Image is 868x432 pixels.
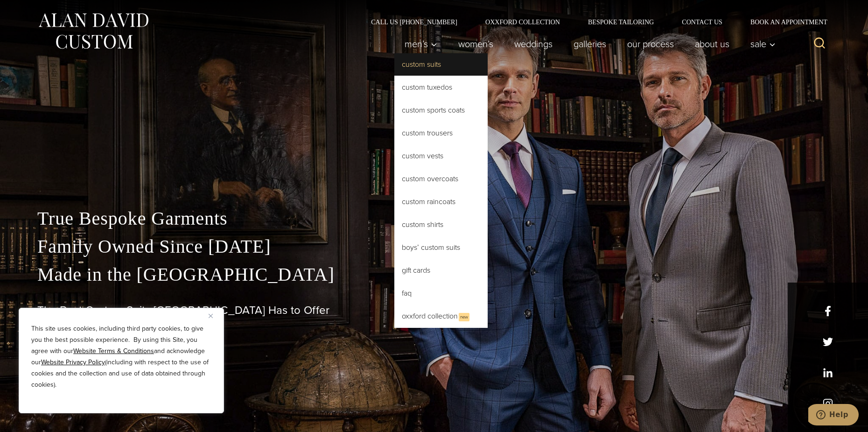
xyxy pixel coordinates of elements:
[41,357,105,367] a: Website Privacy Policy
[740,35,781,53] button: Sale sub menu toggle
[394,122,488,144] a: Custom Trousers
[808,33,831,55] button: View Search Form
[668,19,736,25] a: Contact Us
[209,314,213,318] img: Close
[394,305,488,328] a: Oxxford CollectionNew
[394,168,488,190] a: Custom Overcoats
[394,236,488,259] a: Boys’ Custom Suits
[357,19,831,25] nav: Secondary Navigation
[448,35,504,53] a: Women’s
[574,19,668,25] a: Bespoke Tailoring
[504,35,563,53] a: weddings
[73,346,154,356] a: Website Terms & Conditions
[459,313,469,321] span: New
[394,76,488,99] a: Custom Tuxedos
[394,213,488,236] a: Custom Shirts
[685,35,740,53] a: About Us
[563,35,617,53] a: Galleries
[31,323,211,390] p: This site uses cookies, including third party cookies, to give you the best possible experience. ...
[37,10,149,52] img: Alan David Custom
[394,35,448,53] button: Men’s sub menu toggle
[37,304,831,317] h1: The Best Custom Suits [GEOGRAPHIC_DATA] Has to Offer
[394,191,488,213] a: Custom Raincoats
[394,35,781,53] nav: Primary Navigation
[394,53,488,76] a: Custom Suits
[394,99,488,121] a: Custom Sports Coats
[209,310,220,321] button: Close
[394,145,488,167] a: Custom Vests
[357,19,471,25] a: Call Us [PHONE_NUMBER]
[37,205,831,289] p: True Bespoke Garments Family Owned Since [DATE] Made in the [GEOGRAPHIC_DATA]
[471,19,574,25] a: Oxxford Collection
[808,404,859,427] iframe: Opens a widget where you can chat to one of our agents
[394,259,488,282] a: Gift Cards
[617,35,685,53] a: Our Process
[394,282,488,305] a: FAQ
[736,19,831,25] a: Book an Appointment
